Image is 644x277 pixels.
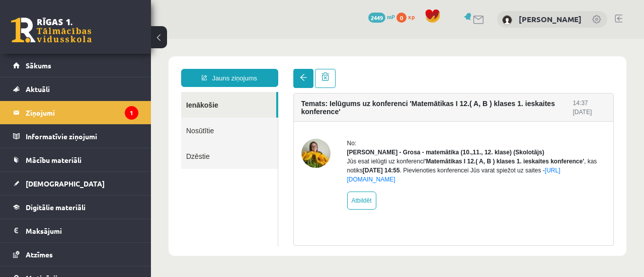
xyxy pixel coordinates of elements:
[13,54,138,77] a: Sākums
[368,13,395,21] a: 2449 mP
[13,243,138,266] a: Atzīmes
[368,13,385,23] span: 2449
[196,153,225,171] a: Atbildēt
[125,106,138,120] i: 1
[422,60,455,78] div: 14:37 [DATE]
[26,250,53,259] span: Atzīmes
[30,79,127,105] a: Nosūtītie
[13,101,138,124] a: Ziņojumi1
[13,219,138,242] a: Maksājumi
[11,18,92,43] a: Rīgas 1. Tālmācības vidusskola
[13,172,138,195] a: [DEMOGRAPHIC_DATA]
[396,13,420,21] a: 0 xp
[26,155,82,164] span: Mācību materiāli
[396,13,407,23] span: 0
[26,61,51,70] span: Sākums
[212,128,249,135] b: [DATE] 14:55
[26,203,86,212] span: Digitālie materiāli
[26,179,105,188] span: [DEMOGRAPHIC_DATA]
[26,219,138,242] legend: Maksājumi
[519,14,582,24] a: [PERSON_NAME]
[30,30,127,48] a: Jauns ziņojums
[13,196,138,219] a: Digitālie materiāli
[30,53,125,79] a: Ienākošie
[196,118,455,145] div: Jūs esat ielūgti uz konferenci , kas notiks . Pievienoties konferencei Jūs varat spiežot uz saites -
[387,13,395,21] span: mP
[150,100,180,129] img: Laima Tukāne - Grosa - matemātika (10.,11., 12. klase)
[502,15,512,25] img: Rūta Nora Bengere
[30,105,127,130] a: Dzēstie
[196,100,455,109] div: No:
[26,101,138,124] legend: Ziņojumi
[26,84,50,94] span: Aktuāli
[274,119,433,126] b: 'Matemātikas I 12.( A, B ) klases 1. ieskaites konference'
[13,125,138,148] a: Informatīvie ziņojumi
[13,148,138,171] a: Mācību materiāli
[150,61,422,77] h4: Temats: Ielūgums uz konferenci 'Matemātikas I 12.( A, B ) klases 1. ieskaites konference'
[408,13,415,21] span: xp
[13,77,138,101] a: Aktuāli
[196,110,393,117] strong: [PERSON_NAME] - Grosa - matemātika (10.,11., 12. klase) (Skolotājs)
[26,125,138,148] legend: Informatīvie ziņojumi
